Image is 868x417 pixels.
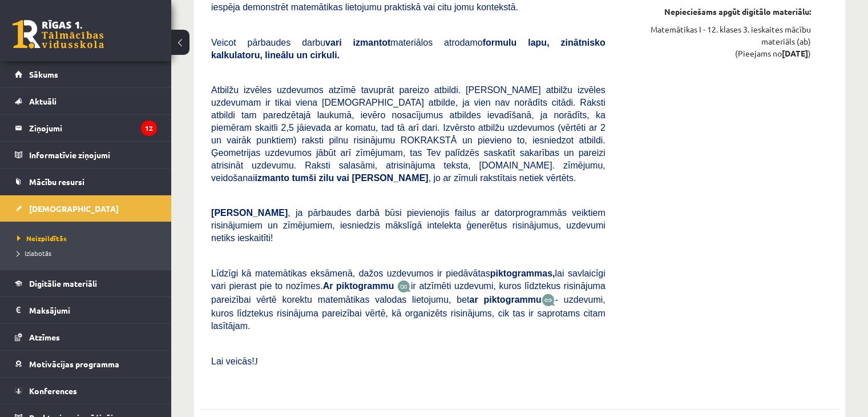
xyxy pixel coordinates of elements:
span: Motivācijas programma [29,359,119,369]
legend: Ziņojumi [29,115,157,141]
span: , ja pārbaudes darbā būsi pievienojis failus ar datorprogrammās veiktiem risinājumiem un zīmējumi... [211,208,605,243]
span: [PERSON_NAME] [211,208,288,218]
legend: Maksājumi [29,297,157,323]
b: vari izmantot [325,38,390,47]
span: Izlabotās [17,248,51,258]
a: Aktuāli [15,88,157,114]
a: Ziņojumi12 [15,115,157,141]
i: 12 [141,121,157,136]
a: Digitālie materiāli [15,270,157,296]
b: tumši zilu vai [PERSON_NAME] [292,173,428,183]
a: [DEMOGRAPHIC_DATA] [15,195,157,222]
a: Konferences [15,378,157,404]
span: Atbilžu izvēles uzdevumos atzīmē tavuprāt pareizo atbildi. [PERSON_NAME] atbilžu izvēles uzdevuma... [211,85,605,183]
a: Mācību resursi [15,169,157,195]
a: Izlabotās [17,248,160,258]
a: Motivācijas programma [15,351,157,377]
img: JfuEzvunn4EvwAAAAASUVORK5CYII= [397,280,411,293]
a: Rīgas 1. Tālmācības vidusskola [13,20,104,49]
span: Aktuāli [29,96,56,106]
a: Sākums [15,61,157,87]
span: Atzīmes [29,332,60,342]
span: - uzdevumi, kuros līdztekus risinājuma pareizībai vērtē, kā organizēts risinājums, cik tas ir sap... [211,295,605,331]
a: Neizpildītās [17,233,160,243]
b: piktogrammas, [490,268,555,278]
strong: [DATE] [782,48,808,58]
a: Maksājumi [15,297,157,323]
img: wKvN42sLe3LLwAAAABJRU5ErkJggg== [542,294,555,307]
span: [DEMOGRAPHIC_DATA] [29,203,119,214]
div: Nepieciešams apgūt digitālo materiālu: [623,6,811,18]
b: formulu lapu, zinātnisko kalkulatoru, lineālu un cirkuli. [211,38,605,60]
span: Digitālie materiāli [29,278,97,288]
span: Līdzīgi kā matemātikas eksāmenā, dažos uzdevumos ir piedāvātas lai savlaicīgi vari pierast pie to... [211,268,605,291]
span: Sākums [29,69,58,79]
span: Mācību resursi [29,177,84,187]
span: Konferences [29,386,77,396]
span: Lai veicās! [211,356,255,366]
span: Veicot pārbaudes darbu materiālos atrodamo [211,38,605,60]
div: Matemātikas I - 12. klases 3. ieskaites mācību materiāls (ab) (Pieejams no ) [623,23,811,59]
a: Atzīmes [15,324,157,350]
b: izmanto [255,173,289,183]
legend: Informatīvie ziņojumi [29,142,157,168]
span: J [255,356,258,366]
a: Informatīvie ziņojumi [15,142,157,168]
span: ir atzīmēti uzdevumi, kuros līdztekus risinājuma pareizībai vērtē korektu matemātikas valodas lie... [211,281,605,304]
b: ar piktogrammu [469,295,541,304]
span: Neizpildītās [17,234,67,243]
b: Ar piktogrammu [323,281,394,291]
